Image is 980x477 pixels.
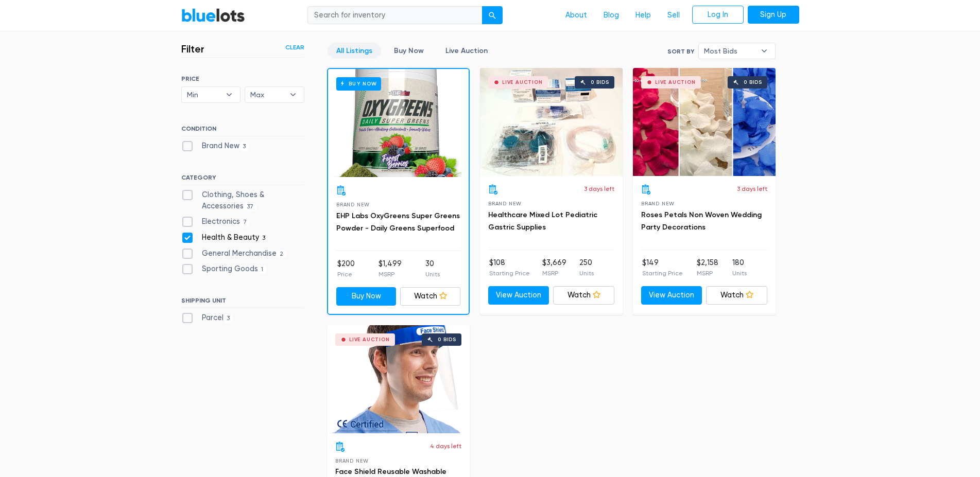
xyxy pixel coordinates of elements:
a: Buy Now [328,69,469,177]
label: Parcel [181,312,233,324]
a: Blog [595,6,627,25]
label: Sort By [667,47,694,56]
div: Live Auction [655,80,696,85]
span: 3 [223,314,233,323]
div: Live Auction [349,337,390,342]
h6: CATEGORY [181,174,304,185]
a: Live Auction 0 bids [633,68,776,176]
a: About [557,6,595,25]
p: MSRP [379,270,402,279]
a: Watch [553,286,614,305]
a: All Listings [328,43,381,59]
p: MSRP [697,269,718,278]
span: 3 [259,234,269,242]
h6: SHIPPING UNIT [181,297,304,308]
li: $2,158 [697,257,718,278]
a: Sign Up [748,6,799,24]
a: Live Auction [437,43,496,59]
li: $108 [489,257,530,278]
b: ▾ [218,87,240,102]
li: $1,499 [379,258,402,279]
b: ▾ [753,43,775,59]
h6: PRICE [181,75,304,82]
li: 250 [579,257,594,278]
a: View Auction [641,286,702,305]
p: 4 days left [430,441,461,451]
a: Healthcare Mixed Lot Pediatric Gastric Supplies [488,210,597,232]
input: Search for inventory [307,6,483,25]
label: Brand New [181,140,249,152]
a: Watch [400,287,460,306]
label: Sporting Goods [181,263,267,275]
span: Brand New [335,458,369,464]
a: Clear [285,43,304,52]
li: $149 [642,257,683,278]
label: Health & Beauty [181,232,269,243]
a: Live Auction 0 bids [327,325,470,433]
label: Electronics [181,216,250,227]
span: 7 [240,219,250,227]
a: Watch [706,286,767,305]
a: BlueLots [181,8,245,23]
span: 2 [277,250,287,258]
a: Live Auction 0 bids [480,68,623,176]
p: Units [732,269,747,278]
a: Sell [659,6,688,25]
span: Min [187,87,221,102]
li: $200 [337,258,355,279]
p: 3 days left [584,184,614,193]
li: 30 [425,258,440,279]
p: Units [425,270,440,279]
a: Help [627,6,659,25]
p: 3 days left [737,184,767,193]
li: 180 [732,257,747,278]
h3: Filter [181,43,204,55]
b: ▾ [282,87,304,102]
li: $3,669 [542,257,566,278]
div: 0 bids [438,337,456,342]
div: Live Auction [502,80,543,85]
div: 0 bids [591,80,609,85]
span: Most Bids [704,43,755,59]
h6: CONDITION [181,125,304,136]
a: Roses Petals Non Woven Wedding Party Decorations [641,210,762,232]
span: 37 [244,203,257,211]
label: General Merchandise [181,248,287,259]
p: Starting Price [489,269,530,278]
h6: Buy Now [336,77,381,90]
p: Price [337,270,355,279]
span: 1 [258,266,267,274]
p: MSRP [542,269,566,278]
span: Brand New [336,202,370,207]
a: EHP Labs OxyGreens Super Greens Powder - Daily Greens Superfood [336,211,460,233]
div: 0 bids [744,80,762,85]
p: Units [579,269,594,278]
a: View Auction [488,286,549,305]
a: Buy Now [336,287,397,306]
span: Max [250,87,284,102]
label: Clothing, Shoes & Accessories [181,189,304,211]
a: Log In [692,6,744,24]
span: Brand New [641,201,675,206]
span: 3 [239,143,249,151]
p: Starting Price [642,269,683,278]
span: Brand New [488,201,522,206]
a: Buy Now [385,43,433,59]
